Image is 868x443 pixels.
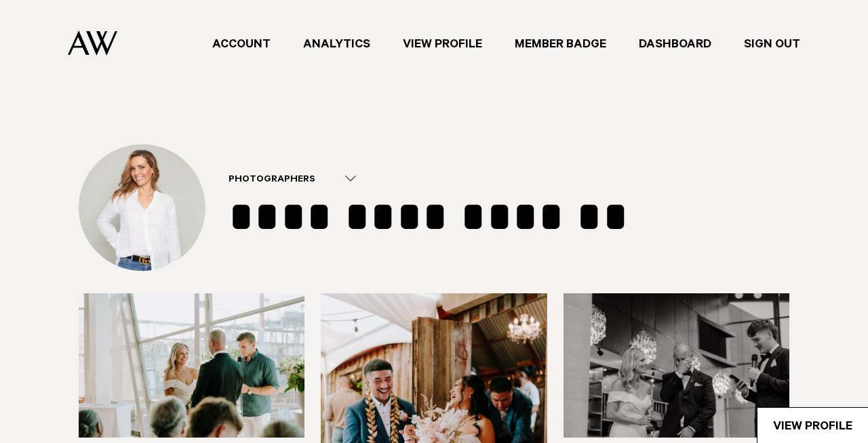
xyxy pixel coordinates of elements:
[564,293,789,438] img: qymqVAJhDfXOe4uNK2pnZJqjUwOeDJk5V8qZDQIT.jpg
[623,35,728,53] a: Dashboard
[196,35,287,53] a: Account
[229,174,340,187] div: Photographers
[287,35,387,53] a: Analytics
[757,408,868,443] a: View Profile
[79,293,304,438] img: z2WGrlg3ds7feWSwf4uDjxTi0jqabE9Fnt5oxUtU.jpg
[728,35,816,53] a: Sign Out
[498,35,623,53] a: Member Badge
[387,35,498,53] a: View Profile
[68,30,117,56] img: Auckland Weddings Logo
[79,144,205,303] img: lCJWvA9brIpoPjwYALr31v1LZ2UOYA28XaJJKy19.jpg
